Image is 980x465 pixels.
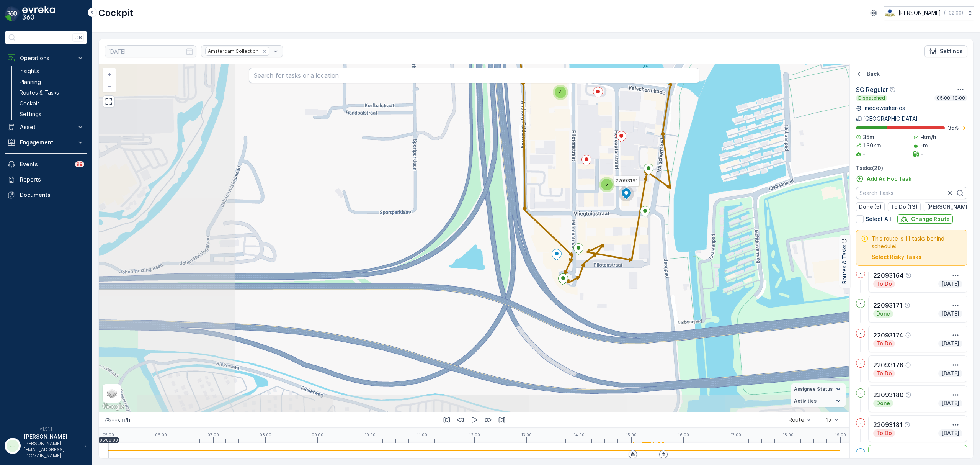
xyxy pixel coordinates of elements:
div: Help Tooltip Icon [904,302,910,308]
p: - [859,420,862,426]
span: v 1.51.1 [5,427,87,431]
p: [PERSON_NAME] (2) [927,203,979,211]
p: - [859,360,862,366]
div: Route [789,417,804,423]
p: Engagement [20,139,72,146]
a: Layers [103,385,120,402]
p: - [859,330,862,336]
p: Select All [866,215,891,223]
img: logo [5,6,20,21]
p: 99 [77,161,83,167]
p: Asset [20,123,72,131]
a: Zoom In [103,69,115,80]
button: [PERSON_NAME](+02:00) [884,6,974,20]
p: Events [20,160,70,168]
p: - [859,270,862,277]
p: 05:00:00 [100,438,118,442]
div: Help Tooltip Icon [905,332,911,338]
p: To Do [875,340,893,347]
p: [DATE] [941,280,960,288]
div: 1x [826,417,832,423]
p: Done [875,400,891,407]
a: Planning [16,77,87,87]
p: - [920,150,923,158]
a: Routes & Tasks [16,87,87,98]
span: Activities [794,398,817,404]
p: [DATE] [941,370,960,377]
p: Insights [20,67,39,75]
input: Search for tasks or a location [249,68,699,83]
p: [GEOGRAPHIC_DATA] [863,115,918,123]
p: Done (5) [859,203,882,211]
button: Asset [5,120,87,135]
span: 2 [606,182,608,187]
p: 15:00 [626,432,637,437]
p: Done [875,310,891,318]
button: Settings [924,45,967,57]
a: Insights [16,66,87,77]
p: 19:00 [835,432,846,437]
button: Engagement [5,135,87,150]
p: medewerker-os [863,104,905,112]
a: Add Ad Hoc Task [856,175,911,183]
p: To Do [875,370,893,377]
p: -m [920,142,928,149]
span: This route is 11 tasks behind schedule! [872,235,962,250]
button: Select Risky Tasks [872,253,921,261]
p: Change Route [911,215,950,223]
p: [DATE] [941,340,960,347]
p: Add Ad Hoc Task [867,175,911,183]
p: 10:00 [364,432,376,437]
div: Help Tooltip Icon [905,392,911,398]
div: Help Tooltip Icon [904,452,910,458]
p: 14:00 [573,432,585,437]
span: Assignee Status [794,386,833,392]
div: Help Tooltip Icon [890,87,896,93]
p: Settings [940,47,963,55]
button: To Do (13) [888,202,921,211]
summary: Activities [791,395,846,407]
img: Google [101,402,126,412]
p: - [859,300,862,306]
span: + [108,71,111,77]
p: To Do (13) [891,203,918,211]
div: Help Tooltip Icon [905,272,911,278]
p: - [863,150,866,158]
p: 16:00 [678,432,689,437]
p: To Do [875,280,893,288]
p: 22093174 [873,331,903,340]
button: Change Route [897,214,953,224]
p: 22093180 [873,390,904,400]
button: Done (5) [856,202,885,211]
p: 22093171 [873,301,903,310]
p: ⌘B [74,34,82,41]
p: - [859,450,862,456]
img: basis-logo_rgb2x.png [884,9,895,17]
p: 07:00 [207,432,219,437]
button: Operations [5,51,87,66]
p: 22093191 [873,450,903,459]
div: Help Tooltip Icon [904,422,910,428]
p: Cockpit [20,100,39,107]
a: Cockpit [16,98,87,109]
p: To Do [875,429,893,437]
p: 22093176 [873,360,903,370]
p: Routes & Tasks [20,89,59,97]
p: 17:00 [730,432,741,437]
div: Help Tooltip Icon [905,362,911,368]
p: Back [867,70,880,78]
a: Documents [5,187,87,203]
p: 18:00 [782,432,794,437]
p: -km/h [920,133,936,141]
p: [PERSON_NAME] [24,433,80,440]
input: dd/mm/yyyy [105,45,196,57]
a: Open this area in Google Maps (opens a new window) [101,402,126,412]
p: 12:00 [469,432,480,437]
p: [PERSON_NAME][EMAIL_ADDRESS][DOMAIN_NAME] [24,440,80,459]
span: 4 [559,89,562,95]
a: Zoom Out [103,80,115,92]
p: [DATE] [941,400,960,407]
p: -- km/h [112,416,130,424]
p: Routes & Tasks [841,245,848,284]
p: Planning [20,78,41,86]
